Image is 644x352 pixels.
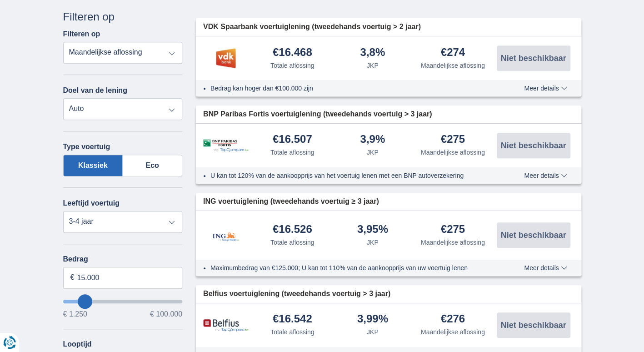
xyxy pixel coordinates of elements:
div: Filteren op [63,9,183,25]
div: €276 [441,313,465,326]
label: Type voertuig [63,143,110,151]
button: Niet beschikbaar [497,45,570,71]
li: Maximumbedrag van €125.000; U kan tot 110% van de aankoopprijs van uw voertuig lenen [210,263,491,272]
span: Meer details [524,85,567,91]
label: Eco [123,155,182,176]
div: 3,99% [357,313,388,326]
img: product.pl.alt ING [203,220,249,251]
div: €16.542 [273,313,312,326]
div: JKP [367,238,379,247]
button: Niet beschikbaar [497,133,570,158]
span: € 100.000 [150,311,182,318]
label: Filteren op [63,30,100,38]
div: JKP [367,327,379,337]
span: Belfius voertuiglening (tweedehands voertuig > 3 jaar) [203,289,390,299]
input: wantToBorrow [63,300,183,303]
button: Meer details [517,85,574,92]
span: € 1.250 [63,311,87,318]
label: Looptijd [63,340,92,348]
label: Klassiek [63,155,123,176]
label: Bedrag [63,255,183,263]
div: €16.526 [273,224,312,236]
span: VDK Spaarbank voertuiglening (tweedehands voertuig > 2 jaar) [203,22,421,32]
div: Maandelijkse aflossing [421,148,485,157]
span: Niet beschikbaar [500,54,566,62]
button: Meer details [517,264,574,272]
span: Niet beschikbaar [500,141,566,150]
button: Niet beschikbaar [497,312,570,338]
div: 3,9% [360,134,385,146]
img: product.pl.alt BNP Paribas Fortis [203,139,249,152]
div: 3,8% [360,47,385,59]
div: €274 [441,47,465,59]
div: €16.507 [273,134,312,146]
div: Totale aflossing [270,238,315,247]
span: € [70,272,75,283]
li: U kan tot 120% van de aankoopprijs van het voertuig lenen met een BNP autoverzekering [210,171,491,180]
div: Totale aflossing [270,148,315,157]
div: 3,95% [357,224,388,236]
button: Meer details [517,172,574,179]
button: Niet beschikbaar [497,222,570,248]
label: Leeftijd voertuig [63,199,120,207]
div: Maandelijkse aflossing [421,238,485,247]
div: JKP [367,61,379,70]
div: Maandelijkse aflossing [421,327,485,337]
div: €275 [441,134,465,146]
img: product.pl.alt Belfius [203,319,249,332]
label: Doel van de lening [63,86,127,95]
div: €16.468 [273,47,312,59]
div: Totale aflossing [270,61,315,70]
div: JKP [367,148,379,157]
div: Totale aflossing [270,327,315,337]
span: BNP Paribas Fortis voertuiglening (tweedehands voertuig > 3 jaar) [203,109,432,120]
li: Bedrag kan hoger dan €100.000 zijn [210,84,491,93]
span: Meer details [524,172,567,179]
img: product.pl.alt VDK bank [203,47,249,70]
span: Meer details [524,265,567,271]
div: Maandelijkse aflossing [421,61,485,70]
span: Niet beschikbaar [500,231,566,239]
span: Niet beschikbaar [500,321,566,329]
div: €275 [441,224,465,236]
span: ING voertuiglening (tweedehands voertuig ≥ 3 jaar) [203,196,379,207]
